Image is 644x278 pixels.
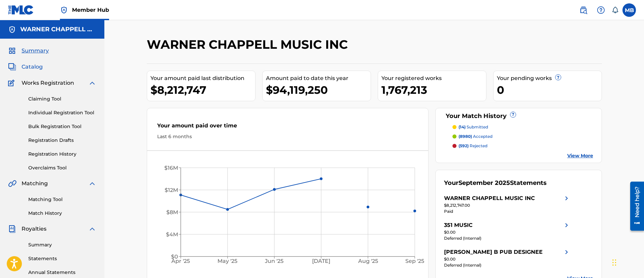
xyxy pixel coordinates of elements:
[8,5,34,15] img: MLC Logo
[22,63,43,71] span: Catalog
[8,225,16,233] img: Royalties
[444,229,571,235] div: $0.00
[28,109,96,116] a: Individual Registration Tool
[497,82,602,97] div: 0
[171,253,178,260] tspan: $0
[563,194,571,202] img: right chevron icon
[266,82,371,97] div: $94,119,250
[8,79,17,87] img: Works Registration
[265,258,283,265] tspan: Jun '25
[444,202,571,208] div: $8,212,747.00
[459,134,472,139] span: (8980)
[8,47,49,55] a: SummarySummary
[610,246,644,278] iframe: Chat Widget
[165,187,178,193] tspan: $12M
[28,196,96,203] a: Matching Tool
[563,221,571,229] img: right chevron icon
[459,124,466,129] span: (14)
[150,74,255,82] div: Your amount paid last distribution
[459,143,487,149] p: rejected
[266,74,371,82] div: Amount paid to date this year
[452,143,593,149] a: (592) rejected
[444,112,593,121] div: Your Match History
[28,123,96,130] a: Bulk Registration Tool
[8,63,16,71] img: Catalog
[8,47,16,55] img: Summary
[459,143,469,148] span: (592)
[444,221,473,229] div: 351 MUSIC
[166,231,178,238] tspan: $4M
[625,179,644,233] iframe: Resource Center
[497,74,602,82] div: Your pending works
[444,256,571,262] div: $0.00
[612,252,616,273] div: Drag
[444,194,535,202] div: WARNER CHAPPELL MUSIC INC
[150,82,255,97] div: $8,212,747
[22,225,46,233] span: Royalties
[312,258,330,265] tspan: [DATE]
[28,95,96,103] a: Claiming Tool
[8,26,16,34] img: Accounts
[459,179,510,187] span: September 2025
[217,258,237,265] tspan: May '25
[22,180,48,188] span: Matching
[60,6,68,14] img: Top Rightsholder
[405,258,424,265] tspan: Sep '25
[622,3,636,17] div: User Menu
[157,133,418,140] div: Last 6 months
[157,122,418,133] div: Your amount paid over time
[166,209,178,215] tspan: $8M
[444,194,571,214] a: WARNER CHAPPELL MUSIC INCright chevron icon$8,212,747.00Paid
[452,124,593,130] a: (14) submitted
[563,248,571,256] img: right chevron icon
[510,112,516,117] span: ?
[444,248,571,268] a: [PERSON_NAME] B PUB DESIGNEEright chevron icon$0.00Deferred (Internal)
[459,133,493,140] p: accepted
[28,210,96,217] a: Match History
[555,75,561,80] span: ?
[459,124,488,130] p: submitted
[444,221,571,241] a: 351 MUSICright chevron icon$0.00Deferred (Internal)
[444,235,571,241] div: Deferred (Internal)
[28,164,96,171] a: Overclaims Tool
[171,258,190,265] tspan: Apr '25
[147,37,351,52] h2: WARNER CHAPPELL MUSIC INC
[381,82,486,97] div: 1,767,213
[597,6,605,14] img: help
[28,137,96,144] a: Registration Drafts
[22,47,49,55] span: Summary
[381,74,486,82] div: Your registered works
[88,79,96,87] img: expand
[28,269,96,276] a: Annual Statements
[567,152,593,159] a: View More
[28,255,96,262] a: Statements
[594,3,608,17] div: Help
[28,151,96,158] a: Registration History
[444,262,571,268] div: Deferred (Internal)
[358,258,378,265] tspan: Aug '25
[88,225,96,233] img: expand
[444,208,571,214] div: Paid
[612,7,618,13] div: Notifications
[577,3,590,17] a: Public Search
[8,63,43,71] a: CatalogCatalog
[28,241,96,248] a: Summary
[164,165,178,171] tspan: $16M
[22,79,74,87] span: Works Registration
[8,180,16,188] img: Matching
[452,133,593,140] a: (8980) accepted
[88,180,96,188] img: expand
[444,248,543,256] div: [PERSON_NAME] B PUB DESIGNEE
[444,178,547,188] div: Your Statements
[20,26,96,33] h5: WARNER CHAPPELL MUSIC INC
[72,6,109,14] span: Member Hub
[579,6,587,14] img: search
